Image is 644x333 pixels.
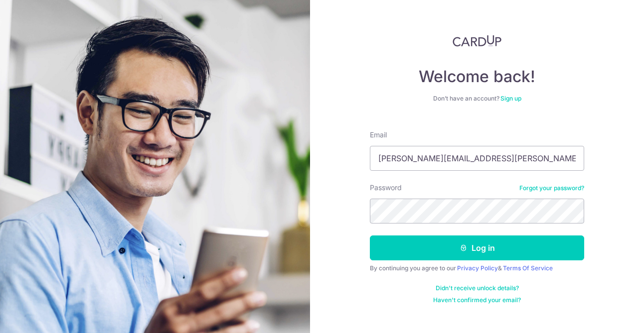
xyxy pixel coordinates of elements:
[370,146,584,171] input: Enter your Email
[503,264,553,272] a: Terms Of Service
[436,284,519,292] a: Didn't receive unlock details?
[500,95,521,102] a: Sign up
[370,235,584,260] button: Log in
[370,130,387,140] label: Email
[519,184,584,192] a: Forgot your password?
[370,67,584,87] h4: Welcome back!
[453,35,501,47] img: CardUp Logo
[370,264,584,272] div: By continuing you agree to our &
[457,264,498,272] a: Privacy Policy
[433,296,521,304] a: Haven't confirmed your email?
[370,95,584,103] div: Don’t have an account?
[370,183,402,193] label: Password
